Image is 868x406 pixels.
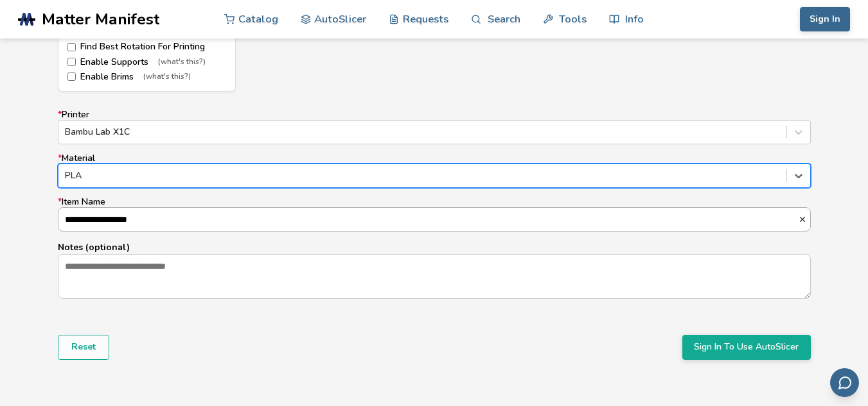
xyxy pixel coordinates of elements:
[58,110,811,144] label: Printer
[58,153,811,188] label: Material
[67,57,226,67] label: Enable Supports
[143,72,191,81] span: (what's this?)
[58,255,810,298] textarea: Notes (optional)
[682,335,811,359] button: Sign In To Use AutoSlicer
[42,10,159,28] span: Matter Manifest
[67,72,226,82] label: Enable Brims
[800,7,850,31] button: Sign In
[67,58,76,66] input: Enable Supports(what's this?)
[58,335,109,359] button: Reset
[67,42,226,52] label: Find Best Rotation For Printing
[158,58,206,67] span: (what's this?)
[798,215,810,224] button: *Item Name
[67,43,76,51] input: Find Best Rotation For Printing
[67,72,76,81] input: Enable Brims(what's this?)
[830,368,859,397] button: Send feedback via email
[58,241,811,254] p: Notes (optional)
[58,197,811,232] label: Item Name
[58,208,798,231] input: *Item Name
